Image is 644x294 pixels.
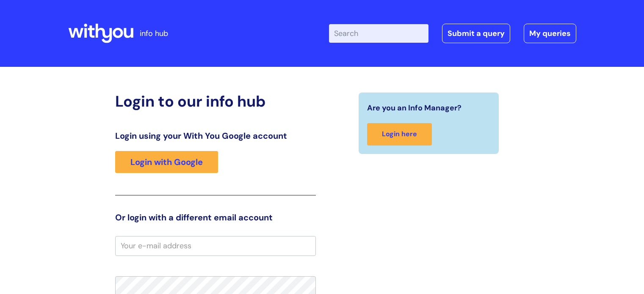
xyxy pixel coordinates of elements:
[367,123,432,146] a: Login here
[115,236,316,256] input: Your e-mail address
[115,92,316,110] h2: Login to our info hub
[140,27,168,40] p: info hub
[367,101,462,115] span: Are you an Info Manager?
[115,212,316,223] h3: Or login with a different email account
[329,24,428,43] input: Search
[115,151,218,173] a: Login with Google
[524,24,576,43] a: My queries
[442,24,510,43] a: Submit a query
[115,131,316,141] h3: Login using your With You Google account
